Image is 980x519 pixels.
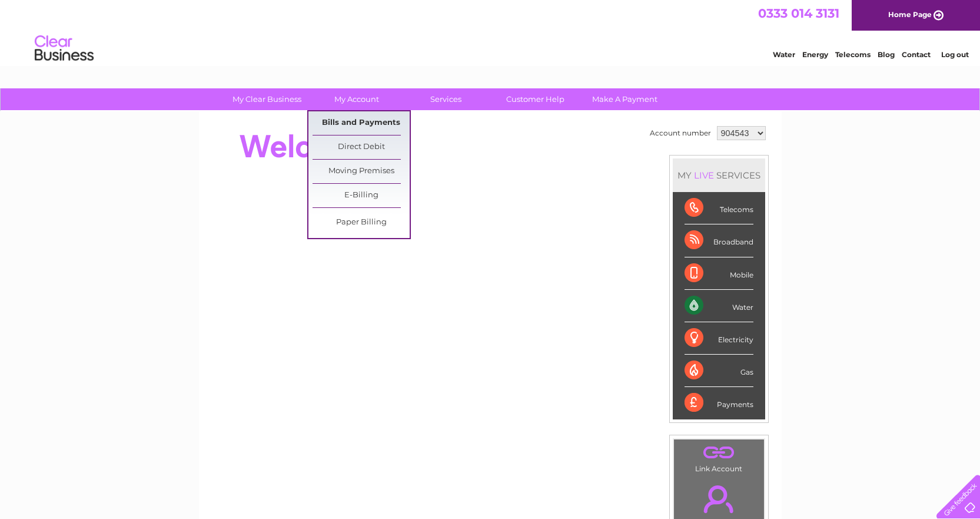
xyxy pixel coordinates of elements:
[576,88,673,110] a: Make A Payment
[218,88,315,110] a: My Clear Business
[902,50,931,59] a: Contact
[835,50,871,59] a: Telecoms
[313,211,410,234] a: Paper Billing
[685,387,753,419] div: Payments
[673,439,765,476] td: Link Account
[673,158,765,192] div: MY SERVICES
[487,88,584,110] a: Customer Help
[308,88,405,110] a: My Account
[34,31,94,67] img: logo.png
[313,160,410,183] a: Moving Premises
[685,355,753,387] div: Gas
[802,50,828,59] a: Energy
[313,184,410,207] a: E-Billing
[647,123,714,143] td: Account number
[313,111,410,135] a: Bills and Payments
[692,170,716,181] div: LIVE
[685,224,753,257] div: Broadband
[941,50,969,59] a: Log out
[685,322,753,355] div: Electricity
[685,257,753,290] div: Mobile
[685,192,753,224] div: Telecoms
[758,6,839,21] a: 0333 014 3131
[878,50,895,59] a: Blog
[685,290,753,322] div: Water
[773,50,795,59] a: Water
[397,88,494,110] a: Services
[313,135,410,159] a: Direct Debit
[212,6,769,57] div: Clear Business is a trading name of Verastar Limited (registered in [GEOGRAPHIC_DATA] No. 3667643...
[677,442,761,463] a: .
